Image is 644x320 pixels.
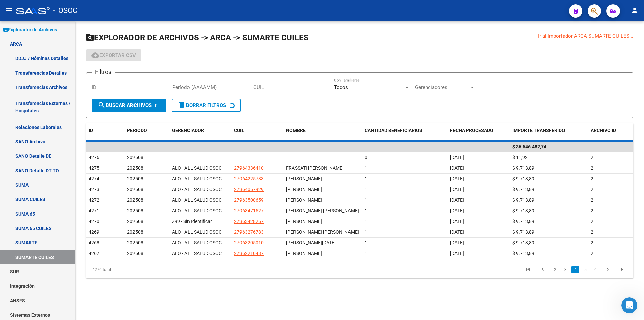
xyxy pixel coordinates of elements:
[127,219,143,224] span: 202508
[40,127,74,132] a: Ver instructivo
[234,165,264,171] span: 27964336410
[86,123,124,138] datatable-header-cell: ID
[30,57,47,62] span: Soporte
[591,128,616,133] span: ARCHIVO ID
[127,240,143,245] span: 202508
[92,67,115,77] h3: Filtros
[450,229,464,235] span: [DATE]
[447,123,509,138] datatable-header-cell: FECHA PROCESADO
[234,229,264,235] span: 27963276783
[286,208,359,213] span: [PERSON_NAME] [PERSON_NAME]
[512,240,534,245] span: $ 9.713,89
[127,208,143,213] span: 202508
[4,3,17,15] button: go back
[89,250,99,256] span: 4267
[334,84,348,90] span: Todos
[631,6,639,14] mat-icon: person
[118,3,130,15] div: Cerrar
[512,219,534,224] span: $ 9.713,89
[591,240,593,245] span: 2
[14,71,112,83] b: ¡Nueva forma de liquidar subsidios en la plataforma!
[14,54,24,65] div: Profile image for Soporte
[172,250,222,256] span: ALO - ALL SALUD OSOC
[169,123,231,138] datatable-header-cell: GERENCIADOR
[588,123,633,138] datatable-header-cell: ARCHIVO ID
[172,99,241,112] button: Borrar Filtros
[3,26,57,33] span: Explorador de Archivos
[286,229,359,235] span: [PERSON_NAME] [PERSON_NAME]
[512,144,546,149] span: $ 36.546.482,74
[234,197,264,203] span: 27963500659
[591,197,593,203] span: 2
[450,176,464,181] span: [DATE]
[286,250,322,256] span: [PERSON_NAME]
[234,128,244,133] span: CUIL
[89,219,99,224] span: 4270
[86,49,141,61] button: Exportar CSV
[234,176,264,181] span: 27964225783
[172,128,204,133] span: GERENCIADOR
[512,155,528,160] span: $ 11,92
[450,165,464,171] span: [DATE]
[89,176,99,181] span: 4274
[591,219,593,224] span: 2
[286,219,322,224] span: [PERSON_NAME]
[5,6,13,14] mat-icon: menu
[286,176,322,181] span: [PERSON_NAME]
[512,165,534,171] span: $ 9.713,89
[98,101,106,109] mat-icon: search
[89,229,99,235] span: 4269
[286,240,336,245] span: [PERSON_NAME][DATE]
[450,128,493,133] span: FECHA PROCESADO
[234,208,264,213] span: 27963471527
[365,165,367,171] span: 1
[450,219,464,224] span: [DATE]
[365,240,367,245] span: 1
[178,102,226,108] span: Borrar Filtros
[234,219,264,224] span: 27963428257
[234,250,264,256] span: 27962210487
[127,229,143,235] span: 202508
[450,197,464,203] span: [DATE]
[86,33,309,42] span: EXPLORADOR DE ARCHIVOS -> ARCA -> SUMARTE CUILES
[512,208,534,213] span: $ 9.713,89
[591,187,593,192] span: 2
[450,240,464,245] span: [DATE]
[621,297,637,313] iframe: Intercom live chat
[178,101,186,109] mat-icon: delete
[362,123,447,138] datatable-header-cell: CANTIDAD BENEFICIARIOS
[172,187,222,192] span: ALO - ALL SALUD OSOC
[172,197,222,203] span: ALO - ALL SALUD OSOC
[450,208,464,213] span: [DATE]
[89,165,99,171] span: 4275
[512,229,534,235] span: $ 9.713,89
[33,8,46,15] p: Activo
[512,128,565,133] span: IMPORTE TRANSFERIDO
[365,219,367,224] span: 1
[89,240,99,245] span: 4268
[283,123,362,138] datatable-header-cell: NOMBRE
[89,187,99,192] span: 4273
[127,197,143,203] span: 202508
[365,208,367,213] span: 1
[5,46,129,152] div: Soporte dice…
[105,3,118,15] button: Inicio
[591,176,593,181] span: 2
[127,250,143,256] span: 202508
[365,229,367,235] span: 1
[91,52,136,58] span: Exportar CSV
[172,208,222,213] span: ALO - ALL SALUD OSOC
[512,176,534,181] span: $ 9.713,89
[127,165,143,171] span: 202508
[286,128,306,133] span: NOMBRE
[512,187,534,192] span: $ 9.713,89
[286,165,344,171] span: FRASSATI [PERSON_NAME]
[591,155,593,160] span: 2
[286,197,322,203] span: [PERSON_NAME]
[591,250,593,256] span: 2
[172,219,212,224] span: Z99 - Sin Identificar
[365,176,367,181] span: 1
[33,3,53,8] h1: Soporte
[172,176,222,181] span: ALO - ALL SALUD OSOC
[127,155,143,160] span: 202508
